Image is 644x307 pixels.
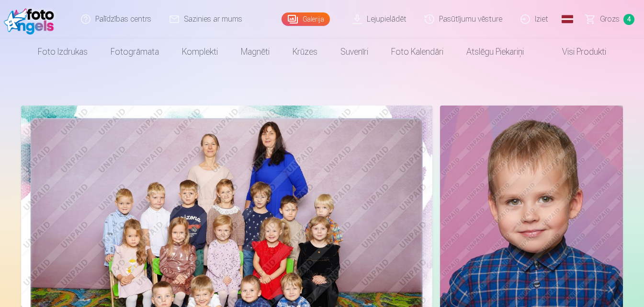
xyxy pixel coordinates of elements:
a: Atslēgu piekariņi [455,38,535,65]
a: Visi produkti [535,38,618,65]
a: Galerija [282,12,330,26]
a: Komplekti [170,38,229,65]
a: Suvenīri [329,38,380,65]
a: Fotogrāmata [99,38,170,65]
a: Magnēti [229,38,281,65]
span: 4 [623,14,634,25]
span: Grozs [600,13,620,25]
a: Foto kalendāri [380,38,455,65]
img: /fa1 [4,4,59,35]
a: Krūzes [281,38,329,65]
a: Foto izdrukas [26,38,99,65]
